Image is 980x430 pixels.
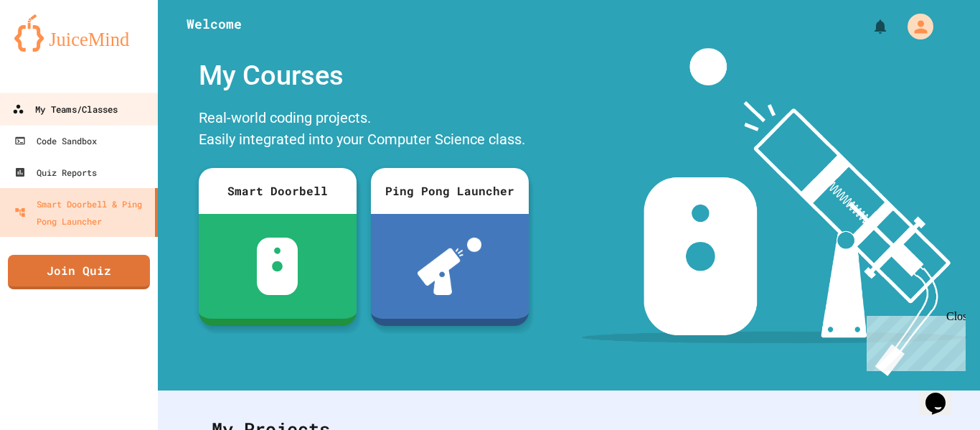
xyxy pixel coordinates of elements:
div: My Account [892,10,937,43]
div: Code Sandbox [14,132,97,149]
div: Real-world coding projects. Easily integrated into your Computer Science class. [192,103,536,157]
div: Quiz Reports [14,164,97,181]
a: Join Quiz [8,255,150,289]
div: Chat with us now!Close [6,6,99,91]
div: Smart Doorbell [199,168,357,214]
img: banner-image-my-projects.png [582,48,966,376]
div: Ping Pong Launcher [371,168,529,214]
div: My Courses [192,48,536,103]
div: Smart Doorbell & Ping Pong Launcher [14,195,149,230]
div: My Teams/Classes [12,101,118,118]
img: logo-orange.svg [14,14,143,52]
iframe: chat widget [920,373,966,416]
div: My Notifications [845,14,892,39]
img: sdb-white.svg [257,238,298,295]
iframe: chat widget [861,310,966,371]
img: ppl-with-ball.png [418,238,481,295]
